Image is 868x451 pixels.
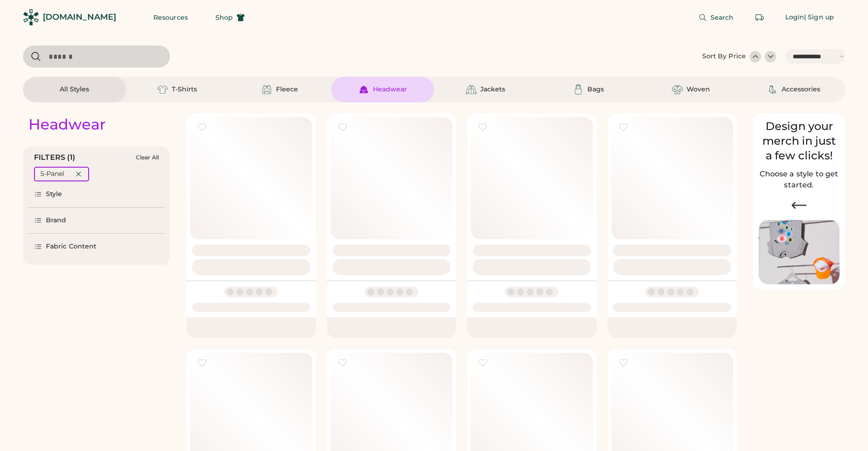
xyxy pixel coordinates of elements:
[23,9,39,25] img: Rendered Logo - Screens
[759,220,840,285] img: Image of Lisa Congdon Eye Print on T-Shirt and Hat
[46,216,67,225] div: Brand
[28,115,106,134] div: Headwear
[785,13,805,22] div: Login
[750,8,769,27] button: Retrieve an order
[687,85,710,94] div: Woven
[767,84,778,95] img: Accessories Icon
[688,8,745,27] button: Search
[759,119,840,163] div: Design your merch in just a few clicks!
[804,13,834,22] div: | Sign up
[358,84,369,95] img: Headwear Icon
[276,85,298,94] div: Fleece
[782,85,820,94] div: Accessories
[759,169,840,191] h2: Choose a style to get started.
[60,85,89,94] div: All Styles
[480,85,505,94] div: Jackets
[34,152,76,163] div: FILTERS (1)
[172,85,197,94] div: T-Shirts
[672,84,683,95] img: Woven Icon
[261,84,272,95] img: Fleece Icon
[373,85,407,94] div: Headwear
[573,84,584,95] img: Bags Icon
[142,8,199,27] button: Resources
[46,242,96,251] div: Fabric Content
[702,52,746,61] div: Sort By Price
[40,169,64,179] div: 5-Panel
[215,14,233,21] span: Shop
[710,14,734,21] span: Search
[43,11,116,23] div: [DOMAIN_NAME]
[136,154,159,161] div: Clear All
[204,8,256,27] button: Shop
[46,190,62,199] div: Style
[587,85,604,94] div: Bags
[466,84,477,95] img: Jackets Icon
[157,84,168,95] img: T-Shirts Icon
